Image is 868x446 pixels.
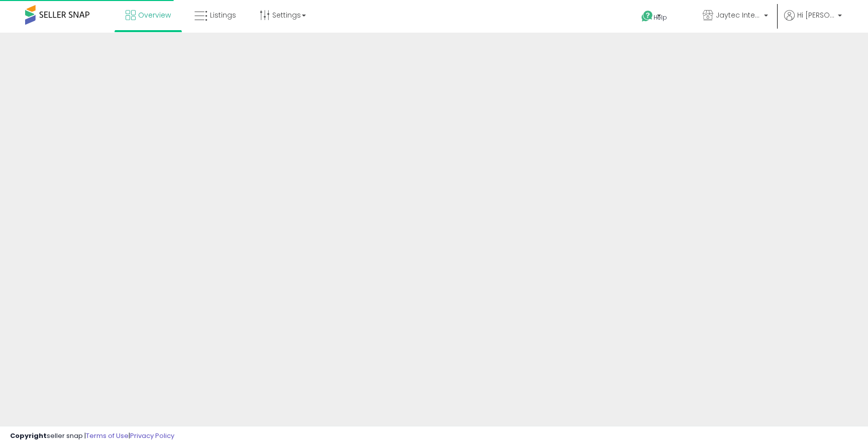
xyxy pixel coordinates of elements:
span: Hi [PERSON_NAME] [797,10,835,20]
strong: Copyright [10,431,47,440]
div: seller snap | | [10,431,174,441]
a: Terms of Use [86,431,129,440]
i: Get Help [641,10,654,23]
span: Jaytec International [716,10,761,20]
span: Listings [210,10,236,20]
a: Help [633,3,687,33]
span: Help [654,13,667,22]
span: Overview [138,10,171,20]
a: Hi [PERSON_NAME] [784,10,842,33]
a: Privacy Policy [130,431,174,440]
